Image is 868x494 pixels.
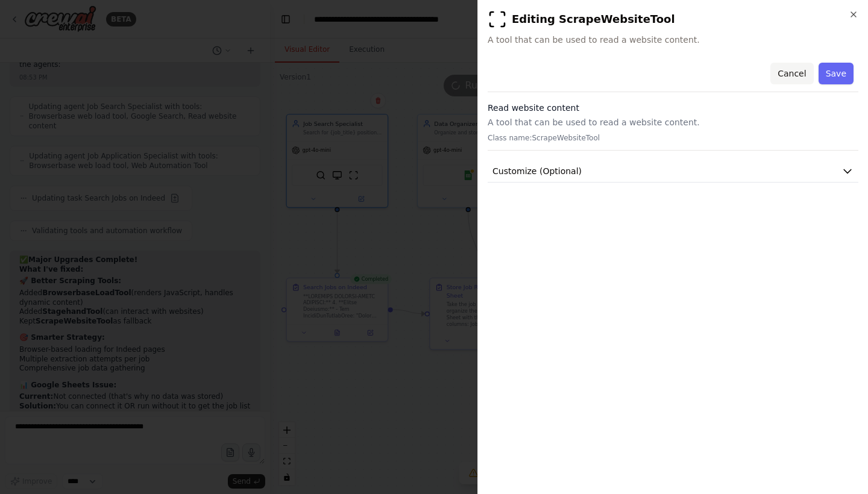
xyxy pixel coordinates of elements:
[488,133,858,143] p: Class name: ScrapeWebsiteTool
[488,160,858,183] button: Customize (Optional)
[488,116,858,128] p: A tool that can be used to read a website content.
[488,102,858,114] h3: Read website content
[492,165,582,177] span: Customize (Optional)
[488,10,858,29] h2: Editing ScrapeWebsiteTool
[488,34,858,46] span: A tool that can be used to read a website content.
[488,10,507,29] img: ScrapeWebsiteTool
[819,63,854,84] button: Save
[770,63,813,84] button: Cancel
